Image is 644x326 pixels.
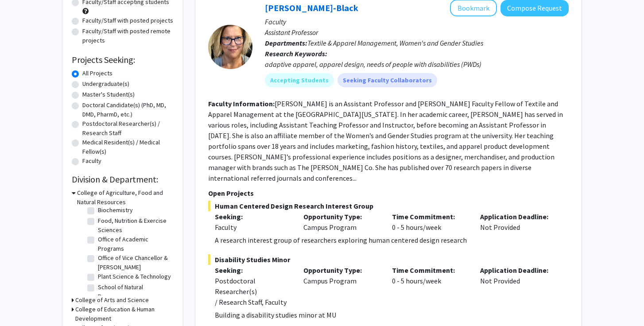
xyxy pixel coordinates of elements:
h2: Projects Seeking: [72,54,174,65]
div: Campus Program [297,211,385,233]
label: Faculty/Staff with posted projects [82,16,173,25]
label: Plant Science & Technology [98,272,171,281]
label: Postdoctoral Researcher(s) / Research Staff [82,119,174,138]
div: Not Provided [473,265,562,307]
label: Medical Resident(s) / Medical Fellow(s) [82,138,174,156]
mat-chip: Seeking Faculty Collaborators [338,73,437,87]
b: Research Keywords: [265,49,327,58]
label: Undergraduate(s) [82,79,129,89]
div: Postdoctoral Researcher(s) / Research Staff, Faculty [215,276,290,307]
div: 0 - 5 hours/week [385,211,474,233]
p: Faculty [265,16,569,27]
h3: College of Education & Human Development [75,305,174,323]
label: Office of Vice Chancellor & [PERSON_NAME] [98,253,171,272]
p: Time Commitment: [392,265,467,276]
span: Textile & Apparel Management, Women's and Gender Studies [307,39,483,47]
p: Assistant Professor [265,27,569,38]
p: Seeking: [215,211,290,222]
mat-chip: Accepting Students [265,73,334,87]
p: Application Deadline: [480,211,555,222]
div: 0 - 5 hours/week [385,265,474,307]
p: Building a disability studies minor at MU [215,310,569,320]
p: Open Projects [208,188,569,198]
div: Faculty [215,222,290,233]
label: Office of Academic Programs [98,235,171,253]
b: Faculty Information: [208,99,275,108]
div: Campus Program [297,265,385,307]
p: Opportunity Type: [303,211,379,222]
label: All Projects [82,69,113,78]
iframe: Chat [7,286,38,319]
div: Not Provided [473,211,562,233]
span: Disability Studies Minor [208,254,569,265]
h2: Division & Department: [72,174,174,185]
span: Human Centered Design Research Interest Group [208,201,569,211]
label: Doctoral Candidate(s) (PhD, MD, DMD, PharmD, etc.) [82,101,174,119]
label: Faculty/Staff with posted remote projects [82,27,174,45]
p: Time Commitment: [392,211,467,222]
div: adaptive apparel, apparel design, needs of people with disabilities (PWDs) [265,59,569,70]
p: Opportunity Type: [303,265,379,276]
p: Application Deadline: [480,265,555,276]
fg-read-more: [PERSON_NAME] is an Assistant Professor and [PERSON_NAME] Faculty Fellow of Textile and Apparel M... [208,99,563,182]
label: School of Natural Resources [98,283,171,301]
label: Biochemistry [98,206,133,215]
label: Food, Nutrition & Exercise Sciences [98,216,171,235]
h3: College of Arts and Science [75,295,149,305]
p: A research interest group of researchers exploring human centered design research [215,235,569,245]
b: Departments: [265,39,307,47]
label: Master's Student(s) [82,90,135,99]
a: [PERSON_NAME]-Black [265,2,358,13]
h3: College of Agriculture, Food and Natural Resources [77,188,174,207]
label: Faculty [82,156,101,166]
p: Seeking: [215,265,290,276]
